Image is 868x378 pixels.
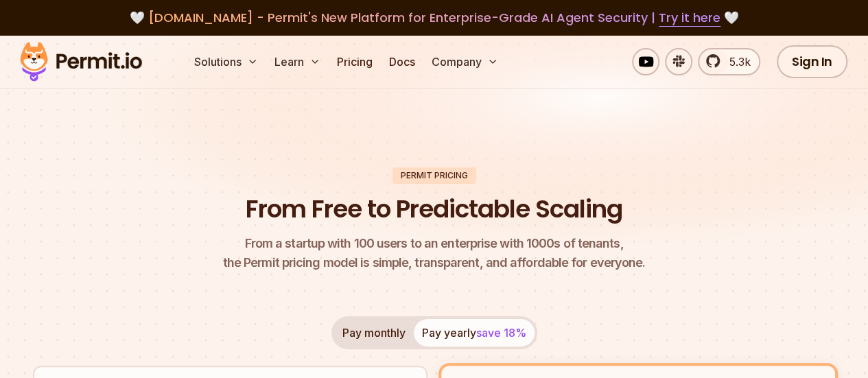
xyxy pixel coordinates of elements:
[777,45,847,78] a: Sign In
[331,48,378,75] a: Pricing
[384,48,421,75] a: Docs
[269,48,326,75] button: Learn
[698,48,760,75] a: 5.3k
[33,8,835,27] div: 🤍 🤍
[659,9,720,27] a: Try it here
[148,9,720,26] span: [DOMAIN_NAME] - Permit's New Platform for Enterprise-Grade AI Agent Security |
[334,319,414,346] button: Pay monthly
[189,48,263,75] button: Solutions
[246,192,622,226] h1: From Free to Predictable Scaling
[426,48,504,75] button: Company
[14,38,148,85] img: Permit logo
[223,234,646,253] span: From a startup with 100 users to an enterprise with 1000s of tenants,
[392,167,476,184] div: Permit Pricing
[223,234,646,272] p: the Permit pricing model is simple, transparent, and affordable for everyone.
[721,54,751,70] span: 5.3k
